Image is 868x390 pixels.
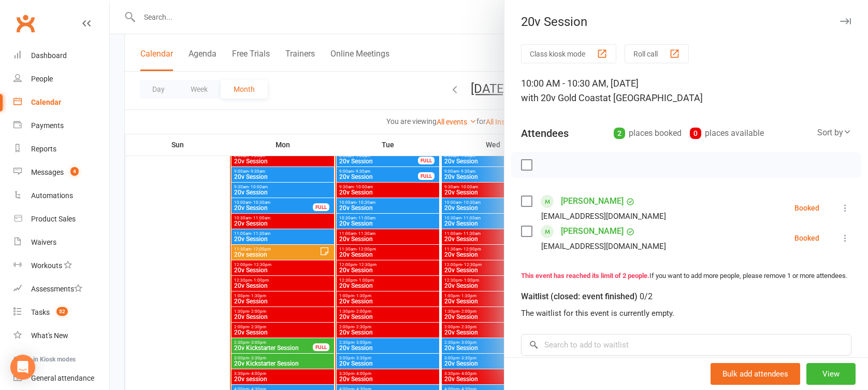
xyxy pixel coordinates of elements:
a: Waivers [13,231,109,254]
button: Bulk add attendees [711,363,800,385]
div: Sort by [817,126,851,140]
span: with 20v Gold Coast [521,92,603,103]
div: People [31,75,53,83]
div: 10:00 AM - 10:30 AM, [DATE] [521,76,851,105]
div: General attendance [31,374,94,382]
a: What's New [13,324,109,347]
a: Tasks 52 [13,301,109,324]
div: Waivers [31,238,56,246]
div: What's New [31,331,68,340]
strong: This event has reached its limit of 2 people. [521,272,649,280]
input: Search to add to waitlist [521,334,851,356]
span: 4 [70,167,79,176]
a: Reports [13,137,109,161]
div: Waitlist [521,289,653,304]
div: places available [690,126,764,141]
a: Dashboard [13,44,109,67]
a: Payments [13,114,109,137]
div: [EMAIL_ADDRESS][DOMAIN_NAME] [541,210,666,223]
a: Workouts [13,254,109,277]
div: Reports [31,145,56,153]
div: Calendar [31,98,61,106]
div: Attendees [521,126,569,141]
div: Tasks [31,308,50,316]
a: Assessments [13,277,109,301]
div: 0/2 [640,289,653,304]
div: The waitlist for this event is currently empty. [521,307,851,319]
a: People [13,67,109,91]
a: Calendar [13,91,109,114]
span: (closed: event finished) [551,291,638,301]
div: Payments [31,121,64,130]
div: Messages [31,168,64,176]
div: Assessments [31,285,82,293]
span: 52 [56,307,68,316]
button: Roll call [625,44,689,63]
a: Clubworx [12,10,38,36]
a: [PERSON_NAME] [561,223,624,240]
button: Class kiosk mode [521,44,616,63]
a: Messages 4 [13,161,109,184]
div: [EMAIL_ADDRESS][DOMAIN_NAME] [541,240,666,253]
a: [PERSON_NAME] [561,193,624,210]
a: General attendance kiosk mode [13,367,109,390]
div: 20v Session [504,15,868,29]
div: 2 [614,128,625,139]
div: Workouts [31,261,62,270]
div: Dashboard [31,51,67,60]
div: Open Intercom Messenger [10,355,35,380]
span: at [GEOGRAPHIC_DATA] [603,92,703,103]
div: 0 [690,128,701,139]
div: Booked [794,204,819,212]
button: View [806,363,856,385]
div: places booked [614,126,682,141]
div: Automations [31,191,73,200]
div: Booked [794,234,819,242]
div: If you want to add more people, please remove 1 or more attendees. [521,271,851,282]
a: Product Sales [13,207,109,231]
a: Automations [13,184,109,207]
div: Product Sales [31,215,76,223]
